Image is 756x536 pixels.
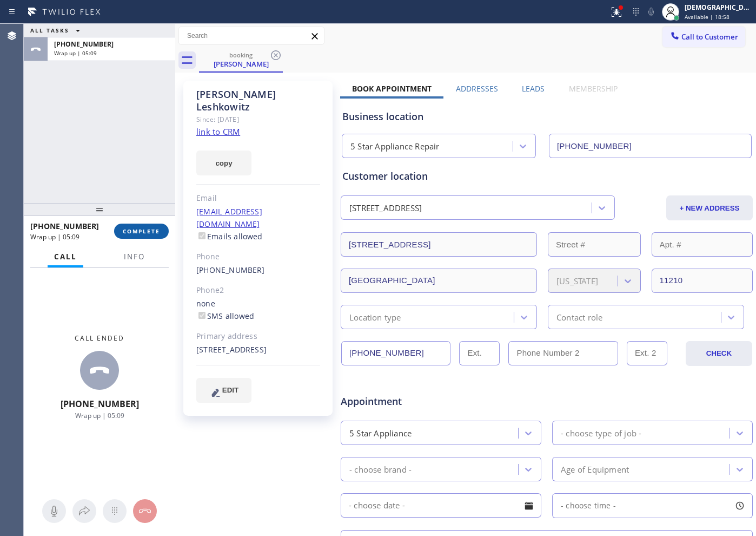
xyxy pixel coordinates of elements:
[341,394,476,409] span: Appointment
[686,341,752,366] button: CHECK
[196,284,320,297] div: Phone2
[48,246,83,267] button: Call
[103,499,127,523] button: Open dialpad
[508,341,618,365] input: Phone Number 2
[196,206,262,229] a: [EMAIL_ADDRESS][DOMAIN_NAME]
[342,109,751,124] div: Business location
[196,344,320,356] div: [STREET_ADDRESS]
[342,169,751,184] div: Customer location
[54,49,97,57] span: Wrap up | 05:09
[61,398,139,410] span: [PHONE_NUMBER]
[349,311,401,323] div: Location type
[341,341,450,365] input: Phone Number
[341,493,541,518] input: - choose date -
[179,27,324,44] input: Search
[196,192,320,205] div: Email
[644,4,659,19] button: Mute
[349,202,422,214] div: [STREET_ADDRESS]
[556,311,602,323] div: Contact role
[561,463,629,475] div: Age of Equipment
[54,252,77,262] span: Call
[352,83,432,94] label: Book Appointment
[30,221,99,231] span: [PHONE_NUMBER]
[72,499,96,523] button: Open directory
[200,59,282,69] div: [PERSON_NAME]
[666,195,753,220] button: + NEW ADDRESS
[196,126,240,137] a: link to CRM
[114,224,169,239] button: COMPLETE
[30,27,69,34] span: ALL TASKS
[124,252,145,262] span: Info
[349,427,412,439] div: 5 Star Appliance
[222,386,238,394] span: EDIT
[662,27,745,47] button: Call to Customer
[54,40,114,49] span: [PHONE_NUMBER]
[196,251,320,263] div: Phone
[569,83,618,94] label: Membership
[548,232,641,257] input: Street #
[30,232,79,241] span: Wrap up | 05:09
[561,427,641,439] div: - choose type of job -
[196,311,254,321] label: SMS allowed
[75,334,124,343] span: Call ended
[198,232,205,239] input: Emails allowed
[561,500,616,511] span: - choose time -
[133,499,157,523] button: Hang up
[459,341,500,365] input: Ext.
[123,227,160,235] span: COMPLETE
[24,24,91,37] button: ALL TASKS
[196,151,251,175] button: copy
[350,140,440,153] div: 5 Star Appliance Repair
[196,231,263,241] label: Emails allowed
[349,463,412,475] div: - choose brand -
[200,51,282,59] div: booking
[196,378,251,403] button: EDIT
[196,298,320,323] div: none
[196,88,320,113] div: [PERSON_NAME] Leshkowitz
[198,312,205,319] input: SMS allowed
[341,269,537,293] input: City
[42,499,66,523] button: Mute
[456,83,498,94] label: Addresses
[652,269,753,293] input: ZIP
[196,330,320,343] div: Primary address
[341,232,537,257] input: Address
[681,32,738,42] span: Call to Customer
[196,265,265,275] a: [PHONE_NUMBER]
[627,341,667,365] input: Ext. 2
[75,411,124,420] span: Wrap up | 05:09
[522,83,545,94] label: Leads
[685,3,753,12] div: [DEMOGRAPHIC_DATA][PERSON_NAME]
[652,232,753,257] input: Apt. #
[549,134,752,158] input: Phone Number
[685,13,730,21] span: Available | 18:58
[196,113,320,126] div: Since: [DATE]
[117,246,151,267] button: Info
[200,48,282,71] div: Debbie Leshkowitz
